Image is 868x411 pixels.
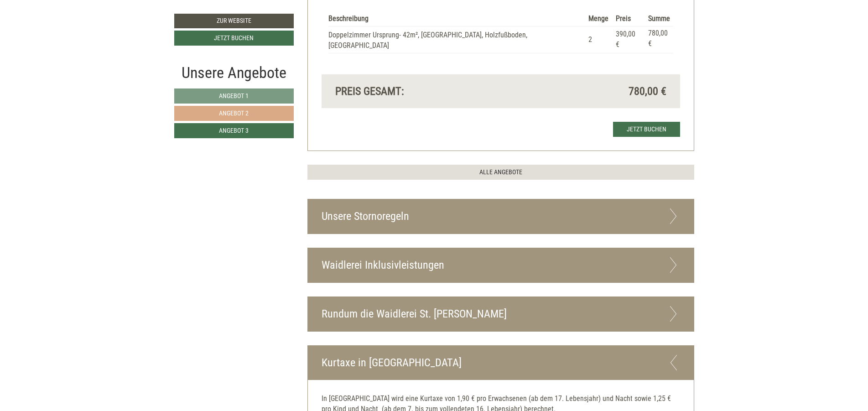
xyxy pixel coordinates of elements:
span: Angebot 3 [219,127,249,134]
td: 2 [585,26,612,53]
div: Rundum die Waidlerei St. [PERSON_NAME] [308,297,694,331]
div: Waidlerei Inklusivleistungen [308,248,694,282]
th: Beschreibung [328,12,585,26]
th: Menge [585,12,612,26]
span: 780,00 € [629,83,666,99]
div: Unsere Stornoregeln [308,199,694,234]
td: Doppelzimmer Ursprung- 42m², [GEOGRAPHIC_DATA], Holzfußboden, [GEOGRAPHIC_DATA] [328,26,585,53]
th: Preis [612,12,644,26]
a: Jetzt buchen [174,31,294,46]
div: Unsere Angebote [174,62,294,84]
div: Preis gesamt: [328,83,501,99]
td: 780,00 € [645,26,673,53]
a: Jetzt buchen [613,122,680,137]
span: 390,00 € [616,30,635,49]
span: Angebot 1 [219,92,249,99]
a: Zur Website [174,14,294,28]
span: Angebot 2 [219,109,249,117]
a: ALLE ANGEBOTE [307,165,694,180]
th: Summe [645,12,673,26]
div: Kurtaxe in [GEOGRAPHIC_DATA] [308,346,694,380]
